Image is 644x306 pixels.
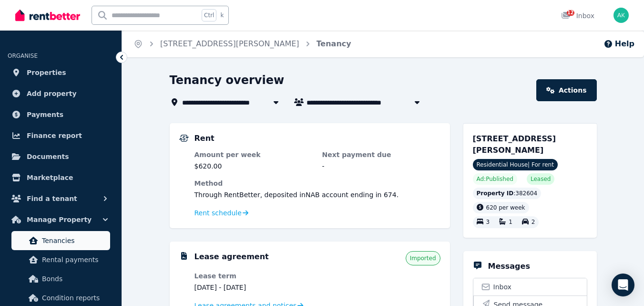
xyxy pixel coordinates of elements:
span: Inbox [493,282,511,292]
span: Ctrl [202,9,216,21]
nav: Breadcrumb [122,31,363,57]
a: Bonds [11,269,110,288]
a: Add property [8,84,114,103]
dd: - [322,161,440,171]
span: 1 [509,219,512,226]
span: Add property [27,88,77,99]
a: Marketplace [8,168,114,187]
span: Leased [531,175,551,183]
img: Rental Payments [179,135,189,142]
a: Payments [8,105,114,124]
a: Tenancy [317,39,351,48]
h5: Rent [194,133,215,144]
h5: Lease agreement [194,251,269,263]
a: Tenancies [11,231,110,250]
button: Help [603,38,634,50]
img: Azad Kalam [613,8,629,23]
div: Open Intercom Messenger [612,274,634,296]
a: Finance report [8,126,114,145]
div: : 382604 [473,188,542,199]
img: RentBetter [15,8,80,22]
span: Tenancies [42,235,106,246]
span: Rent schedule [194,208,242,218]
span: 3 [486,219,490,226]
a: Actions [536,79,596,101]
a: Documents [8,147,114,166]
span: 12 [567,10,574,16]
span: Imported [410,254,436,262]
button: Find a tenant [8,189,114,208]
dt: Amount per week [194,150,313,159]
span: Through RentBetter , deposited in NAB account ending in 674 . [194,191,399,199]
span: Residential House | For rent [473,159,558,170]
a: Inbox [473,278,587,295]
div: Inbox [561,11,594,21]
span: Documents [27,151,69,162]
span: Rental payments [42,254,106,265]
h5: Messages [488,261,530,272]
dt: Method [194,179,440,188]
span: Manage Property [27,214,92,225]
button: Manage Property [8,210,114,229]
span: Ad: Published [477,175,513,183]
dt: Next payment due [322,150,440,159]
span: Marketplace [27,172,73,183]
a: [STREET_ADDRESS][PERSON_NAME] [160,39,299,48]
span: Properties [27,67,66,78]
a: Properties [8,63,114,82]
span: 2 [532,219,535,226]
span: [STREET_ADDRESS][PERSON_NAME] [473,134,556,155]
a: Rental payments [11,250,110,269]
span: Payments [27,109,63,120]
span: k [220,11,224,19]
span: 620 per week [486,204,525,211]
span: ORGANISE [8,53,38,59]
dt: Lease term [194,271,313,281]
span: Finance report [27,130,82,141]
dd: $620.00 [194,161,313,171]
h1: Tenancy overview [170,73,285,88]
span: Condition reports [42,292,106,304]
span: Find a tenant [27,193,77,204]
span: Bonds [42,273,106,285]
a: Rent schedule [194,208,249,218]
span: Property ID [477,190,514,197]
dd: [DATE] - [DATE] [194,283,313,292]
